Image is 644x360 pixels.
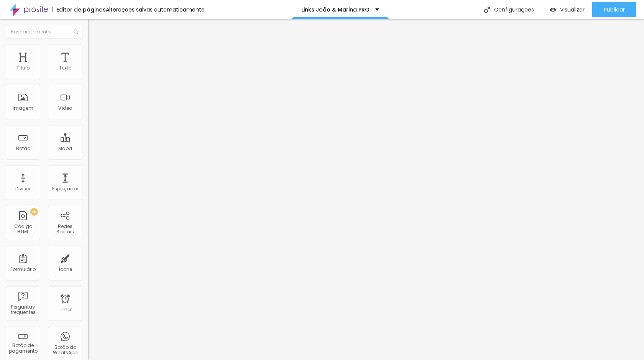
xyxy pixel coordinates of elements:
div: Perguntas frequentes [8,304,38,315]
div: Código HTML [8,224,38,235]
img: view-1.svg [550,7,556,13]
div: Espaçador [52,186,78,192]
button: Publicar [592,2,636,17]
img: Icone [74,30,78,34]
input: Buscar elemento [6,25,82,39]
div: Vídeo [58,106,72,111]
div: Botão [16,146,30,151]
div: Botão do WhatsApp [50,345,80,356]
div: Editor de páginas [52,7,106,12]
div: Divisor [15,186,31,192]
button: Visualizar [542,2,592,17]
p: Links João & Marina PRO [301,7,370,12]
div: Formulário [10,267,36,272]
iframe: Editor [88,19,644,360]
span: Visualizar [560,7,585,13]
div: Texto [59,65,71,71]
div: Título [16,65,30,71]
div: Imagem [13,106,33,111]
div: Timer [59,307,72,312]
img: Icone [484,7,490,13]
div: Ícone [59,267,72,272]
div: Alterações salvas automaticamente [106,7,205,12]
div: Redes Sociais [50,224,80,235]
span: Publicar [604,7,625,13]
div: Mapa [58,146,72,151]
div: Botão de pagamento [8,343,38,354]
